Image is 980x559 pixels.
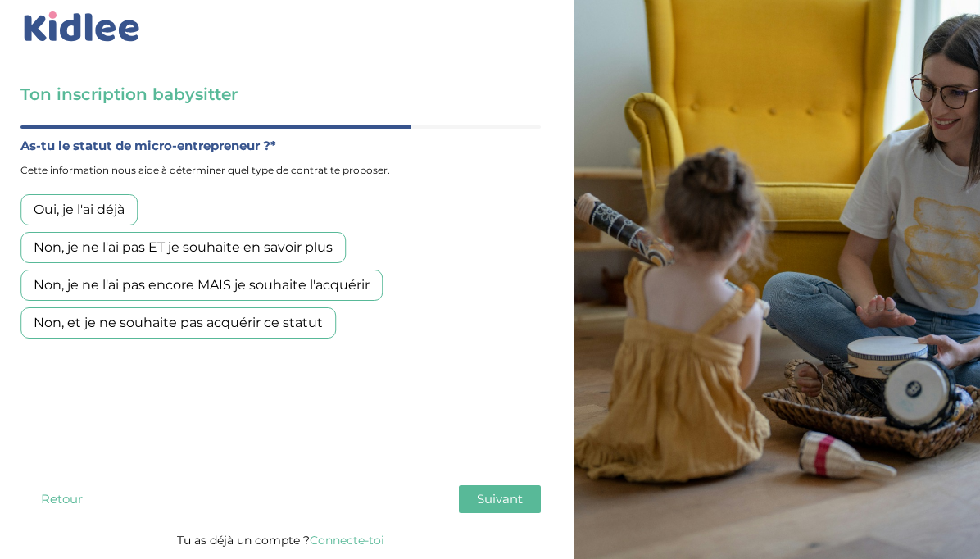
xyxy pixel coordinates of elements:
[20,485,102,513] button: Retour
[477,491,523,507] span: Suivant
[20,135,541,157] label: As-tu le statut de micro-entrepreneur ?*
[20,8,143,46] img: logo_kidlee_bleu
[20,529,541,551] p: Tu as déjà un compte ?
[20,194,138,225] div: Oui, je l'ai déjà
[20,232,346,263] div: Non, je ne l'ai pas ET je souhaite en savoir plus
[20,160,541,181] span: Cette information nous aide à déterminer quel type de contrat te proposer.
[459,485,541,513] button: Suivant
[20,270,383,301] div: Non, je ne l'ai pas encore MAIS je souhaite l'acquérir
[20,83,541,106] h3: Ton inscription babysitter
[20,307,336,339] div: Non, et je ne souhaite pas acquérir ce statut
[310,533,384,548] a: Connecte-toi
